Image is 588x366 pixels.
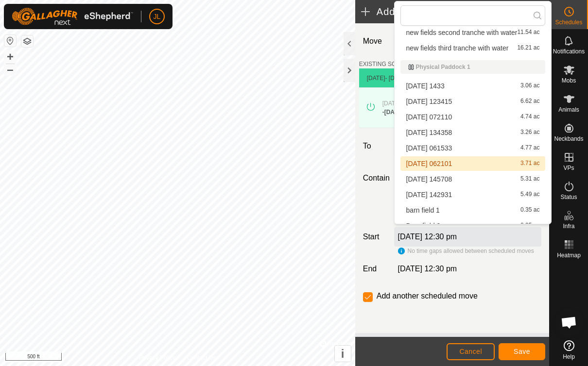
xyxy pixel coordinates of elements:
li: 2024-11-22 1433 [400,79,546,93]
span: Neckbands [554,136,583,142]
li: new fields second tranche with water [400,25,546,40]
li: 2025-05-02 142931 [400,187,546,202]
span: [DATE] 142931 [406,191,452,198]
span: 0.35 ac [520,207,539,214]
span: i [341,347,345,360]
span: Animals [558,107,579,113]
span: [DATE] 062101 [406,160,452,167]
span: [DATE] 072110 [406,114,452,120]
label: To [359,136,390,156]
span: VPs [563,165,574,171]
label: Add another scheduled move [377,292,478,300]
li: barn field 1 [400,203,546,217]
span: 5.31 ac [520,176,539,183]
li: 2025-03-10 123415 [400,94,546,109]
span: [DATE] 123415 [406,98,452,105]
div: Open chat [554,308,584,337]
span: No time gaps allowed between scheduled moves [408,248,534,254]
span: 0.35 ac [520,222,539,229]
span: new fields third tranche with water [406,45,509,51]
span: [DATE] 145708 [406,176,452,183]
span: Barn field 2 [406,222,441,229]
label: Contain [359,172,390,184]
button: i [335,346,351,362]
span: [DATE] 12:30 pm [398,265,457,273]
span: - [DATE] [385,75,407,82]
li: Barn field 2 [400,218,546,233]
span: Infra [563,223,574,229]
span: 3.71 ac [520,160,539,167]
button: + [4,51,16,63]
button: – [4,64,16,75]
span: Cancel [459,348,482,355]
label: Start [359,231,390,243]
span: 5.49 ac [520,191,539,198]
a: Contact Us [187,353,216,362]
span: [DATE] 134358 [406,129,452,136]
span: 11.54 ac [517,29,539,36]
span: Heatmap [557,252,581,258]
label: [DATE] 12:30 pm [398,233,457,241]
span: 16.21 ac [517,45,539,51]
span: [DATE] 12:30 pm [384,109,431,116]
li: 2025-03-25 062101 [400,156,546,171]
span: Mobs [562,78,576,83]
button: Cancel [447,343,495,360]
button: Reset Map [4,35,16,47]
span: barn field 1 [406,207,440,214]
span: [DATE] 12:30 pm [382,100,427,107]
li: 2025-04-19 145708 [400,172,546,186]
span: new fields second tranche with water [406,29,518,36]
span: 4.74 ac [520,114,539,120]
a: Privacy Policy [139,353,175,362]
span: Help [563,354,575,360]
label: Move [359,31,390,52]
span: Schedules [555,19,582,25]
span: Status [560,194,577,200]
label: EXISTING SCHEDULES [359,60,424,68]
label: End [359,263,390,275]
span: [DATE] [367,75,385,82]
div: Physical Paddock 1 [408,64,538,70]
a: Help [550,336,588,364]
img: Gallagher Logo [12,8,133,25]
button: Save [499,343,545,360]
span: 4.77 ac [520,145,539,151]
li: 2025-03-24 134358 [400,125,546,140]
span: Notifications [553,49,585,54]
span: 3.06 ac [520,83,539,89]
li: new fields third tranche with water [400,41,546,55]
h2: Add Move [361,6,501,17]
span: JL [154,12,161,22]
span: [DATE] 1433 [406,83,445,89]
span: 6.62 ac [520,98,539,105]
button: Map Layers [21,35,33,47]
div: - [382,108,431,116]
span: 3.26 ac [520,129,539,136]
li: 2025-03-24 072110 [400,110,546,124]
span: Save [514,348,530,355]
span: [DATE] 061533 [406,145,452,151]
li: 2025-03-25 061533 [400,141,546,155]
